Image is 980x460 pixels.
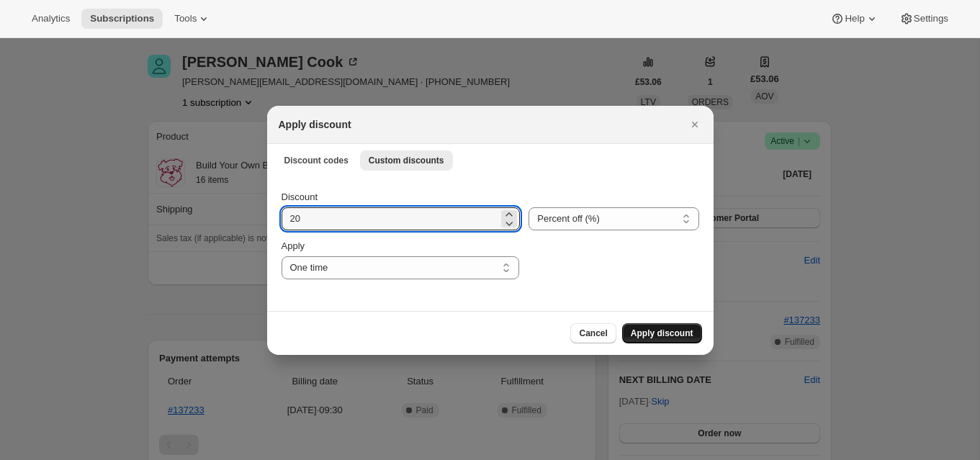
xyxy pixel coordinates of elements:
[822,9,887,29] button: Help
[360,150,453,171] button: Custom discounts
[631,328,693,339] span: Apply discount
[369,155,444,166] span: Custom discounts
[81,9,163,29] button: Subscriptions
[914,13,948,24] span: Settings
[282,240,305,251] span: Apply
[23,9,78,29] button: Analytics
[174,13,197,24] span: Tools
[279,117,351,132] h2: Apply discount
[891,9,957,29] button: Settings
[282,191,318,202] span: Discount
[267,176,714,311] div: Custom discounts
[276,150,357,171] button: Discount codes
[90,13,154,24] span: Subscriptions
[570,323,616,343] button: Cancel
[284,155,349,166] span: Discount codes
[622,323,702,343] button: Apply discount
[845,13,864,24] span: Help
[579,328,607,339] span: Cancel
[166,9,220,29] button: Tools
[32,13,70,24] span: Analytics
[685,114,705,135] button: Close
